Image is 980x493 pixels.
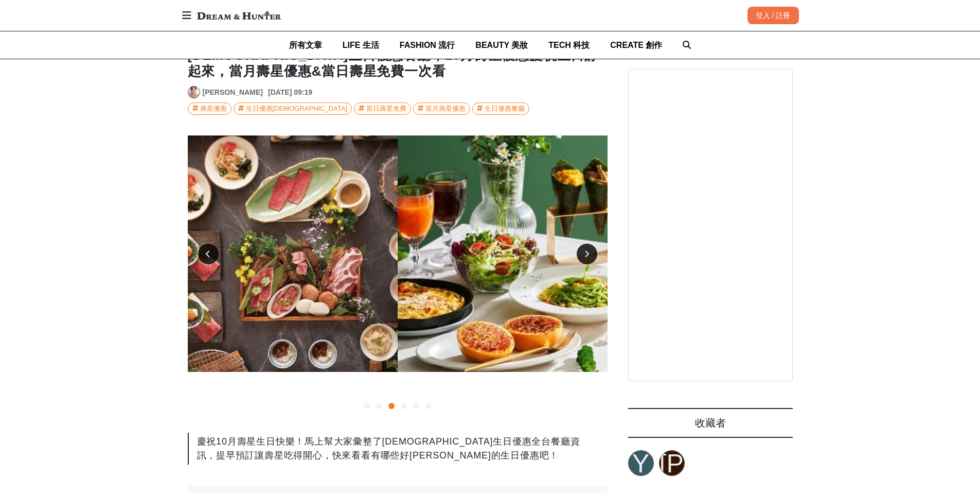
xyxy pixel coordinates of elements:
[366,103,406,114] div: 當日壽星免費
[475,31,528,59] a: BEAUTY 美妝
[343,31,379,59] a: LIFE 生活
[610,31,662,59] a: CREATE 創作
[659,450,685,476] a: [PERSON_NAME]
[234,103,352,115] a: 生日優惠[DEMOGRAPHIC_DATA]
[188,103,231,115] a: 壽星優惠
[246,103,347,114] div: 生日優惠[DEMOGRAPHIC_DATA]
[343,41,379,49] span: LIFE 生活
[268,87,312,98] div: [DATE] 09:19
[747,7,799,24] div: 登入 / 註冊
[548,31,590,59] a: TECH 科技
[472,103,529,115] a: 生日優惠餐廳
[188,87,200,98] img: Avatar
[628,450,654,476] a: Y
[548,41,590,49] span: TECH 科技
[289,41,322,49] span: 所有文章
[188,135,608,372] img: 3ab5bf65-45df-4ad7-9666-d2e9f432854d.jpg
[200,103,227,114] div: 壽星優惠
[475,41,528,49] span: BEAUTY 美妝
[695,417,726,429] span: 收藏者
[289,31,322,59] a: 所有文章
[400,31,455,59] a: FASHION 流行
[188,47,608,79] h1: [DEMOGRAPHIC_DATA]生日優惠餐廳，10月壽星優惠慶祝生日訂起來，當月壽星優惠&當日壽星免費一次看
[188,433,608,465] div: 慶祝10月壽星生日快樂！馬上幫大家彙整了[DEMOGRAPHIC_DATA]生日優惠全台餐廳資訊，提早預訂讓壽星吃得開心，快來看看有哪些好[PERSON_NAME]的生日優惠吧！
[485,103,525,114] div: 生日優惠餐廳
[425,103,466,114] div: 當月壽星優惠
[400,41,455,49] span: FASHION 流行
[188,86,200,98] a: Avatar
[413,103,470,115] a: 當月壽星優惠
[192,6,286,25] img: Dream & Hunter
[203,87,263,98] a: [PERSON_NAME]
[610,41,662,49] span: CREATE 創作
[354,103,411,115] a: 當日壽星免費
